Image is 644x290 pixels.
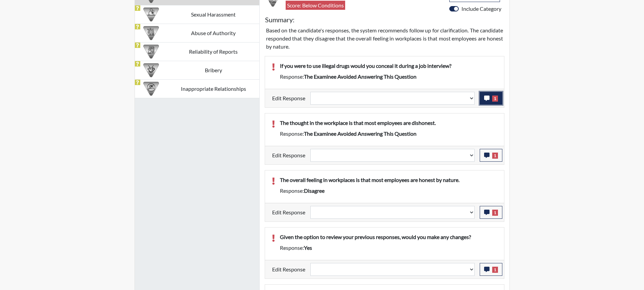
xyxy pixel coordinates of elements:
[304,244,312,251] span: yes
[275,73,502,81] div: Response:
[280,119,497,127] p: The thought in the workplace is that most employees are dishonest.
[272,263,305,276] label: Edit Response
[168,42,259,61] td: Reliability of Reports
[280,62,497,70] p: If you were to use illegal drugs would you conceal it during a job interview?
[143,44,159,59] img: CATEGORY%20ICON-20.4a32fe39.png
[143,25,159,41] img: CATEGORY%20ICON-01.94e51fac.png
[480,263,502,276] button: 1
[168,5,259,24] td: Sexual Harassment
[272,206,305,219] label: Edit Response
[275,187,502,195] div: Response:
[143,62,159,78] img: CATEGORY%20ICON-03.c5611939.png
[168,79,259,98] td: Inappropriate Relationships
[305,149,480,162] div: Update the test taker's response, the change might impact the score
[143,7,159,22] img: CATEGORY%20ICON-23.dd685920.png
[492,210,498,216] span: 1
[265,16,294,24] h5: Summary:
[480,206,502,219] button: 1
[492,267,498,273] span: 1
[272,92,305,105] label: Edit Response
[266,26,503,51] p: Based on the candidate's responses, the system recommends follow up for clarification. The candid...
[480,92,502,105] button: 1
[275,130,502,138] div: Response:
[280,176,497,184] p: The overall feeling in workplaces is that most employees are honest by nature.
[286,1,345,10] span: Score: Below Conditions
[305,92,480,105] div: Update the test taker's response, the change might impact the score
[492,153,498,159] span: 1
[143,81,159,97] img: CATEGORY%20ICON-14.139f8ef7.png
[304,130,416,137] span: The examinee avoided answering this question
[461,5,501,13] label: Include Category
[305,206,480,219] div: Update the test taker's response, the change might impact the score
[168,61,259,79] td: Bribery
[305,263,480,276] div: Update the test taker's response, the change might impact the score
[480,149,502,162] button: 1
[275,244,502,252] div: Response:
[280,233,497,241] p: Given the option to review your previous responses, would you make any changes?
[304,187,325,194] span: disagree
[304,73,416,80] span: The examinee avoided answering this question
[492,96,498,102] span: 1
[168,24,259,42] td: Abuse of Authority
[272,149,305,162] label: Edit Response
